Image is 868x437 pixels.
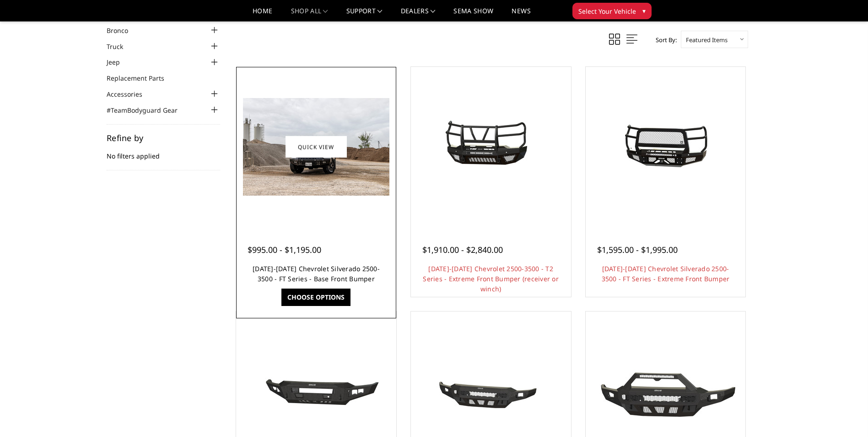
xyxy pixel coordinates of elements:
[253,264,380,283] a: [DATE]-[DATE] Chevrolet Silverado 2500-3500 - FT Series - Base Front Bumper
[413,69,569,225] a: 2020-2023 Chevrolet 2500-3500 - T2 Series - Extreme Front Bumper (receiver or winch) 2020-2023 Ch...
[423,264,559,293] a: [DATE]-[DATE] Chevrolet 2500-3500 - T2 Series - Extreme Front Bumper (receiver or winch)
[107,105,189,115] a: #TeamBodyguard Gear
[512,8,530,21] a: News
[107,134,220,142] h5: Refine by
[107,57,131,67] a: Jeep
[291,8,328,21] a: shop all
[453,8,493,21] a: SEMA Show
[107,89,154,99] a: Accessories
[107,26,140,35] a: Bronco
[107,42,135,51] a: Truck
[281,289,350,306] a: Choose Options
[578,6,636,16] span: Select Your Vehicle
[286,136,347,158] a: Quick view
[422,244,503,255] span: $1,910.00 - $2,840.00
[248,244,321,255] span: $995.00 - $1,195.00
[572,3,652,19] button: Select Your Vehicle
[238,69,394,225] a: 2020-2023 Chevrolet Silverado 2500-3500 - FT Series - Base Front Bumper 2020-2023 Chevrolet Silve...
[602,264,730,283] a: [DATE]-[DATE] Chevrolet Silverado 2500-3500 - FT Series - Extreme Front Bumper
[822,393,868,437] iframe: Chat Widget
[651,33,677,47] label: Sort By:
[642,6,646,16] span: ▾
[401,8,436,21] a: Dealers
[346,8,383,21] a: Support
[107,134,220,170] div: No filters applied
[588,69,744,225] a: 2020-2023 Chevrolet Silverado 2500-3500 - FT Series - Extreme Front Bumper 2020-2023 Chevrolet Si...
[253,8,272,21] a: Home
[107,73,176,83] a: Replacement Parts
[597,244,678,255] span: $1,595.00 - $1,995.00
[592,359,739,425] img: 2020-2023 Chevrolet 2500-3500 - Freedom Series - Sport Front Bumper (non-winch)
[243,98,389,196] img: 2020-2023 Chevrolet Silverado 2500-3500 - FT Series - Base Front Bumper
